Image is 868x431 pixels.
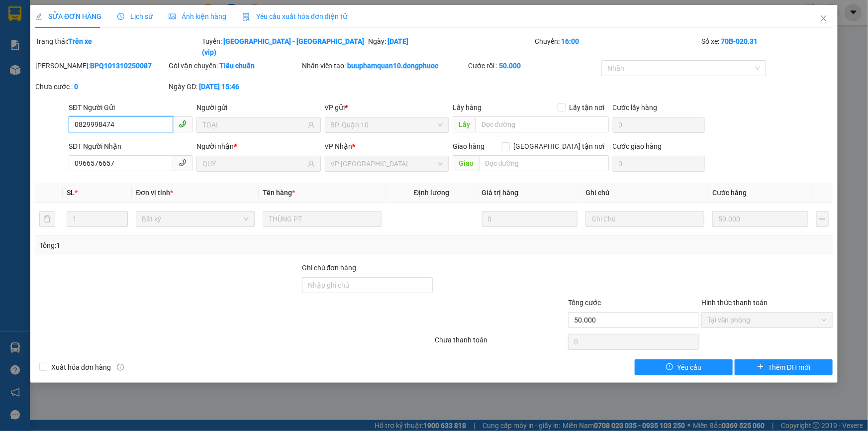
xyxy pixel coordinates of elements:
span: phone [179,120,187,128]
span: edit [35,13,42,20]
b: [GEOGRAPHIC_DATA] - [GEOGRAPHIC_DATA] (vip) [202,37,364,56]
span: Giá trị hàng [482,189,519,197]
div: Ngày: [368,36,534,58]
span: picture [169,13,176,20]
div: Chuyến: [534,36,700,58]
span: Lịch sử [117,12,153,20]
b: 50.000 [499,62,521,70]
span: VP Tây Ninh [331,156,443,171]
button: plusThêm ĐH mới [735,359,833,375]
span: BP. Quận 10 [331,117,443,132]
span: Tại văn phòng [707,313,827,327]
div: Gói vận chuyển: [169,60,300,71]
div: SĐT Người Gửi [69,102,193,113]
b: 0 [74,83,78,91]
th: Ghi chú [581,183,708,203]
div: Tuyến: [201,36,368,58]
img: icon [242,13,250,21]
span: Lấy [453,116,476,132]
span: Tên hàng [263,189,295,197]
span: info-circle [117,364,124,371]
b: [DATE] [388,37,409,45]
span: Xuất hóa đơn hàng [47,362,115,373]
input: Tên người gửi [202,119,305,130]
span: Giao hàng [453,142,484,150]
div: Ngày GD: [169,81,300,92]
span: exclamation-circle [666,363,673,371]
span: Tổng cước [568,299,601,307]
div: Chưa cước : [35,81,167,92]
input: Ghi chú đơn hàng [302,277,433,293]
span: clock-circle [117,13,124,20]
input: Cước lấy hàng [613,117,705,133]
input: Dọc đường [476,116,609,132]
div: SĐT Người Nhận [69,141,193,152]
input: Cước giao hàng [613,156,705,172]
div: Người nhận [196,141,320,152]
b: BPQ101310250087 [90,62,152,70]
input: VD: Bàn, Ghế [263,211,382,227]
span: close [820,14,828,22]
label: Cước lấy hàng [613,104,658,111]
span: user [308,160,315,167]
span: [GEOGRAPHIC_DATA] tận nơi [510,141,609,152]
span: Yêu cầu xuất hóa đơn điện tử [242,12,347,20]
span: phone [179,159,187,167]
button: Close [810,5,838,33]
span: Thêm ĐH mới [768,362,810,373]
b: [DATE] 15:46 [199,83,239,91]
span: Cước hàng [712,189,747,197]
button: exclamation-circleYêu cầu [635,359,733,375]
b: Trên xe [68,37,92,45]
span: SỬA ĐƠN HÀNG [35,12,101,20]
button: delete [39,211,55,227]
div: Chưa thanh toán [434,334,568,352]
input: Dọc đường [479,155,609,171]
b: 70B-020.31 [721,37,758,45]
div: Cước rồi : [468,60,599,71]
span: Đơn vị tính [136,189,173,197]
label: Cước giao hàng [613,142,662,150]
span: Định lượng [414,189,449,197]
div: Nhân viên tạo: [302,60,467,71]
span: Bất kỳ [142,212,249,226]
span: SL [67,189,75,197]
div: [PERSON_NAME]: [35,60,167,71]
label: Ghi chú đơn hàng [302,264,357,272]
span: Giao [453,155,479,171]
span: Lấy tận nơi [566,102,609,113]
input: 0 [482,211,578,227]
input: 0 [712,211,808,227]
b: 16:00 [561,37,579,45]
b: Tiêu chuẩn [219,62,255,70]
button: plus [816,211,829,227]
span: VP Nhận [325,142,353,150]
span: Lấy hàng [453,104,482,111]
div: Tổng: 1 [39,240,335,251]
div: VP gửi [325,102,449,113]
div: Số xe: [700,36,834,58]
input: Ghi Chú [585,211,704,227]
div: Trạng thái: [34,36,201,58]
input: Tên người nhận [202,158,305,169]
span: plus [757,363,764,371]
span: user [308,121,315,128]
div: Người gửi [196,102,320,113]
span: Yêu cầu [677,362,701,373]
span: Ảnh kiện hàng [169,12,226,20]
label: Hình thức thanh toán [701,299,768,307]
b: buuphamquan10.dongphuoc [348,62,439,70]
